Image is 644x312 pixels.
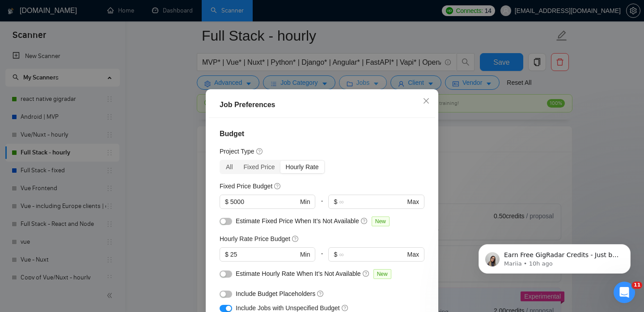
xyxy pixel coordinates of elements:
span: $ [334,250,337,259]
span: Include Budget Placeholders [236,290,315,297]
input: ∞ [339,197,405,207]
input: 0 [230,250,298,259]
span: question-circle [256,148,263,155]
span: Max [407,197,419,207]
span: Estimate Hourly Rate When It’s Not Available [236,270,361,277]
span: question-circle [292,235,299,242]
span: $ [225,250,229,259]
h5: Fixed Price Budget [220,181,272,191]
div: Fixed Price [238,161,280,173]
h4: Budget [220,129,424,139]
input: 0 [230,197,298,207]
span: Include Jobs with Unspecified Budget [236,304,340,312]
span: 11 [632,282,642,289]
span: Min [300,250,310,259]
iframe: Intercom live chat [614,282,635,303]
span: question-circle [342,304,349,312]
span: New [373,269,391,279]
span: question-circle [274,183,281,190]
iframe: Intercom notifications message [465,225,644,288]
h5: Project Type [220,146,254,156]
input: ∞ [339,250,405,259]
span: Estimate Fixed Price When It’s Not Available [236,217,359,225]
span: New [372,216,390,226]
span: question-circle [361,217,368,225]
span: question-circle [317,290,324,297]
button: Close [414,89,438,113]
span: Max [407,250,419,259]
div: Hourly Rate [280,161,324,173]
span: $ [225,197,229,207]
span: $ [334,197,337,207]
h5: Hourly Rate Price Budget [220,234,290,244]
span: question-circle [363,270,370,277]
span: Min [300,197,310,207]
div: Job Preferences [220,100,424,110]
div: All [220,161,238,173]
div: - [315,195,328,216]
span: close [423,97,430,104]
div: - [315,247,328,269]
